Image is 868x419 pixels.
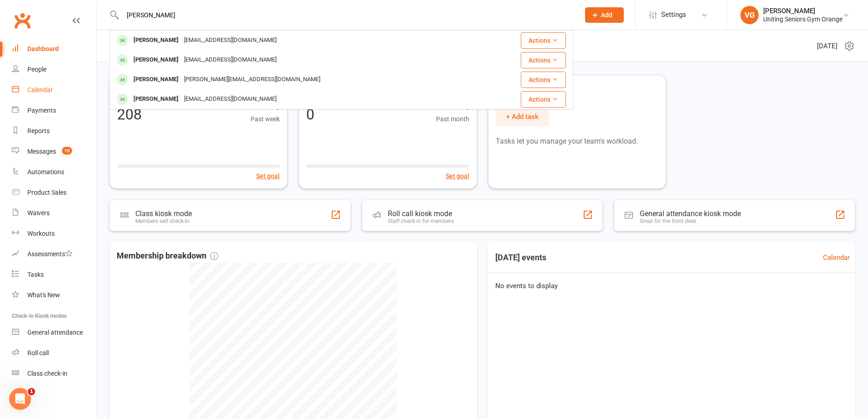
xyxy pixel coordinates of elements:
div: Waivers [27,209,50,217]
h3: [DATE] events [488,249,554,266]
div: Members self check-in [135,218,192,224]
div: Great for the front desk [640,218,741,224]
a: Calendar [12,80,96,100]
input: Search... [120,9,573,21]
a: Dashboard [12,39,96,59]
p: Tasks let you manage your team's workload. [496,135,658,147]
a: Reports [12,121,96,141]
div: Calendar [27,86,53,93]
div: Reports [27,127,50,134]
button: Actions [521,91,566,108]
span: Membership breakdown [117,249,218,263]
a: People [12,59,96,80]
a: Workouts [12,223,96,244]
div: VG [740,6,759,24]
div: [PERSON_NAME] [131,93,181,106]
a: Roll call [12,343,96,363]
a: What's New [12,285,96,305]
div: General attendance kiosk mode [640,209,741,218]
div: [PERSON_NAME][EMAIL_ADDRESS][DOMAIN_NAME] [181,73,323,86]
div: [PERSON_NAME] [131,73,181,86]
div: Messages [27,148,56,155]
button: Actions [521,52,566,68]
button: + Add task [496,107,549,126]
div: 208 [117,107,142,122]
div: Roll call kiosk mode [388,209,454,218]
div: Automations [27,168,64,176]
button: Actions [521,72,566,88]
span: Settings [661,5,686,25]
div: Payments [27,107,56,114]
a: Class kiosk mode [12,363,96,384]
a: Waivers [12,203,96,223]
div: What's New [27,291,60,299]
button: Set goal [446,171,469,181]
div: Class kiosk mode [135,209,192,218]
a: Tasks [12,264,96,285]
span: 10 [62,147,72,155]
a: Messages 10 [12,141,96,162]
div: Assessments [27,250,72,258]
div: [EMAIL_ADDRESS][DOMAIN_NAME] [181,93,279,106]
div: [EMAIL_ADDRESS][DOMAIN_NAME] [181,34,279,47]
span: Past week [251,114,280,124]
a: Calendar [823,252,850,263]
span: Add [601,11,612,19]
button: Actions [521,32,566,49]
div: Tasks [27,271,44,278]
div: [PERSON_NAME] [763,7,842,15]
a: Automations [12,162,96,182]
button: Set goal [256,171,280,181]
a: Payments [12,100,96,121]
span: 1 [28,388,35,395]
a: Product Sales [12,182,96,203]
div: [PERSON_NAME] [131,53,181,67]
div: Staff check-in for members [388,218,454,224]
div: People [27,66,46,73]
span: [DATE] [817,41,837,52]
div: 0 [306,107,314,122]
div: Product Sales [27,189,67,196]
div: [PERSON_NAME] [131,34,181,47]
button: Add [585,7,624,23]
div: Dashboard [27,45,59,52]
a: General attendance kiosk mode [12,322,96,343]
a: Assessments [12,244,96,264]
div: Workouts [27,230,55,237]
div: Class check-in [27,370,67,377]
span: Past month [436,114,469,124]
iframe: Intercom live chat [9,388,31,410]
div: General attendance [27,329,83,336]
div: [EMAIL_ADDRESS][DOMAIN_NAME] [181,53,279,67]
div: Roll call [27,349,49,357]
a: Clubworx [11,9,34,32]
div: Uniting Seniors Gym Orange [763,15,842,23]
div: No events to display [484,273,859,299]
